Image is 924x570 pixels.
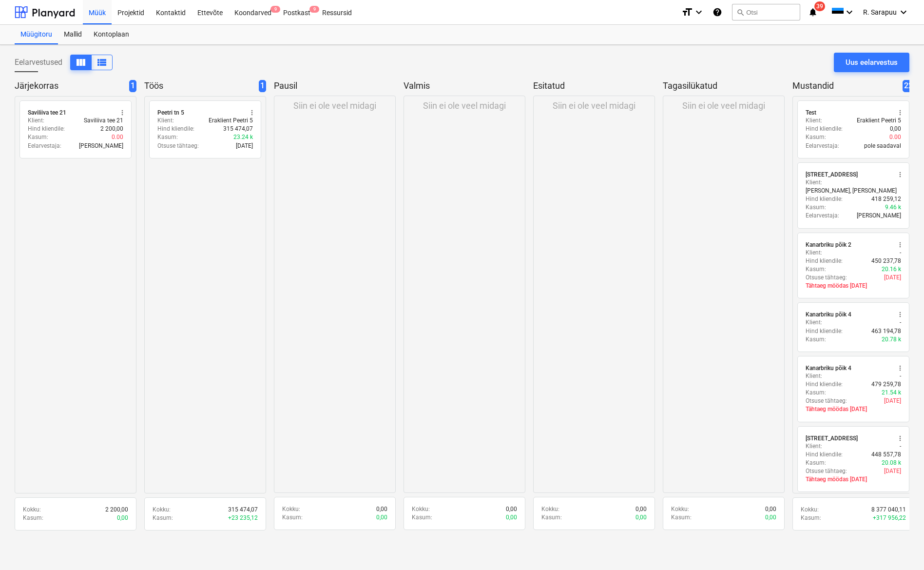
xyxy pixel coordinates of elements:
[801,505,819,513] p: Kokku :
[806,372,822,380] p: Klient :
[806,178,822,187] p: Klient :
[157,109,184,117] div: Peetri tn 5
[834,53,909,72] button: Uus eelarvestus
[871,327,901,335] p: 463 194,78
[806,380,843,389] p: Hind kliendile :
[765,513,776,522] p: 0,00
[806,282,901,290] p: Tähtaeg möödas [DATE]
[15,25,58,44] div: Müügitoru
[79,141,123,150] p: [PERSON_NAME]
[282,513,303,522] p: Kasum :
[806,109,816,117] div: Test
[814,1,825,11] span: 39
[28,109,66,117] div: Saviliiva tee 21
[248,109,256,117] span: more_vert
[28,125,65,133] p: Hind kliendile :
[806,459,826,467] p: Kasum :
[23,505,41,513] p: Kokku :
[882,459,901,467] p: 20.08 k
[806,475,901,484] p: Tähtaeg möödas [DATE]
[882,335,901,343] p: 20.78 k
[635,513,647,522] p: 0,00
[157,133,178,141] p: Kasum :
[864,141,901,150] p: pole saadaval
[635,505,647,513] p: 0,00
[423,100,506,112] p: Siin ei ole veel midagi
[882,389,901,397] p: 21.54 k
[806,133,826,141] p: Kasum :
[682,100,765,112] p: Siin ei ole veel midagi
[404,80,521,92] p: Valmis
[889,133,901,141] p: 0.00
[412,513,432,522] p: Kasum :
[896,171,904,178] span: more_vert
[806,364,851,372] div: Kanarbriku põik 4
[806,389,826,397] p: Kasum :
[792,80,899,92] p: Mustandid
[896,109,904,117] span: more_vert
[806,248,822,256] p: Klient :
[376,513,387,522] p: 0,00
[871,505,906,513] p: 8 377 040,11
[806,434,858,442] div: [STREET_ADDRESS]
[75,57,87,68] span: Kuva veergudena
[412,505,430,513] p: Kokku :
[806,141,839,150] p: Eelarvestaja :
[882,265,901,274] p: 20.16 k
[875,523,924,570] iframe: Chat Widget
[806,311,851,318] div: Kanarbriku põik 4
[28,117,44,125] p: Klient :
[259,80,266,92] span: 1
[129,80,136,92] span: 1
[712,6,722,18] i: Abikeskus
[506,513,517,522] p: 0,00
[693,6,705,18] i: keyboard_arrow_down
[857,117,901,125] p: Eraklient Peetri 5
[144,80,255,92] p: Töös
[236,141,253,150] p: [DATE]
[884,397,901,405] p: [DATE]
[28,133,48,141] p: Kasum :
[541,513,562,522] p: Kasum :
[228,505,258,513] p: 315 474,07
[806,442,822,450] p: Klient :
[112,133,123,141] p: 0.00
[806,117,822,125] p: Klient :
[896,434,904,442] span: more_vert
[376,505,387,513] p: 0,00
[806,335,826,343] p: Kasum :
[765,505,776,513] p: 0,00
[117,514,128,522] p: 0,00
[533,80,651,92] p: Esitatud
[806,187,897,195] p: [PERSON_NAME], [PERSON_NAME]
[806,212,839,220] p: Eelarvestaja :
[100,125,123,133] p: 2 200,00
[209,117,253,125] p: Eraklient Peetri 5
[88,25,135,44] a: Kontoplaan
[736,8,744,16] span: search
[873,514,906,522] p: + 317 956,22
[506,505,517,513] p: 0,00
[900,248,901,256] p: -
[806,125,843,133] p: Hind kliendile :
[871,450,901,458] p: 448 557,78
[896,311,904,318] span: more_vert
[270,6,280,13] span: 9
[541,505,559,513] p: Kokku :
[157,141,199,150] p: Otsuse tähtaeg :
[671,513,692,522] p: Kasum :
[84,117,123,125] p: Saviliiva tee 21
[900,372,901,380] p: -
[15,80,125,92] p: Järjekorras
[857,212,901,220] p: [PERSON_NAME]
[309,6,319,13] span: 9
[885,203,901,212] p: 9.46 k
[808,6,818,18] i: notifications
[844,6,855,18] i: keyboard_arrow_down
[58,25,88,44] a: Mallid
[153,505,171,513] p: Kokku :
[806,467,847,475] p: Otsuse tähtaeg :
[806,240,851,248] div: Kanarbriku põik 2
[806,318,822,327] p: Klient :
